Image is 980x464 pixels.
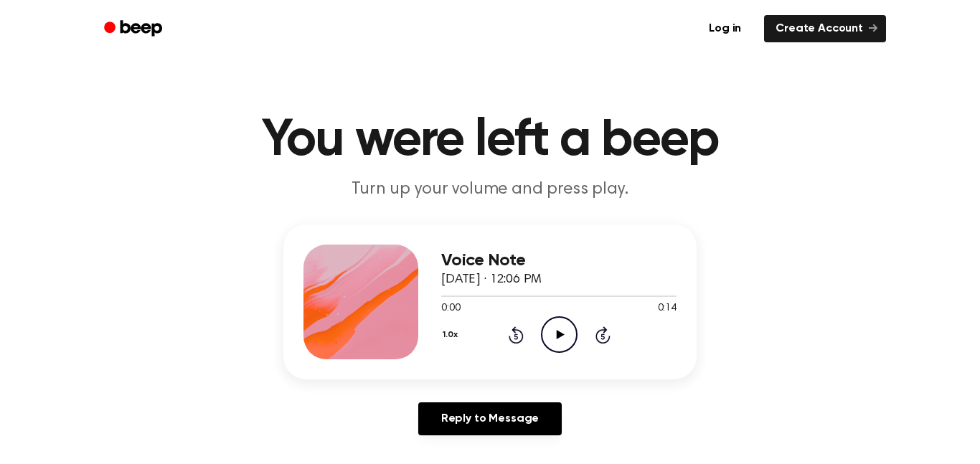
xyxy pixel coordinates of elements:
[215,178,765,202] p: Turn up your volume and press play.
[441,323,463,347] button: 1.0x
[123,115,857,166] h1: You were left a beep
[441,273,542,286] span: [DATE] · 12:06 PM
[418,402,562,435] a: Reply to Message
[441,301,460,316] span: 0:00
[764,15,886,42] a: Create Account
[658,301,677,316] span: 0:14
[694,12,755,45] a: Log in
[441,251,677,270] h3: Voice Note
[94,15,175,43] a: Beep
